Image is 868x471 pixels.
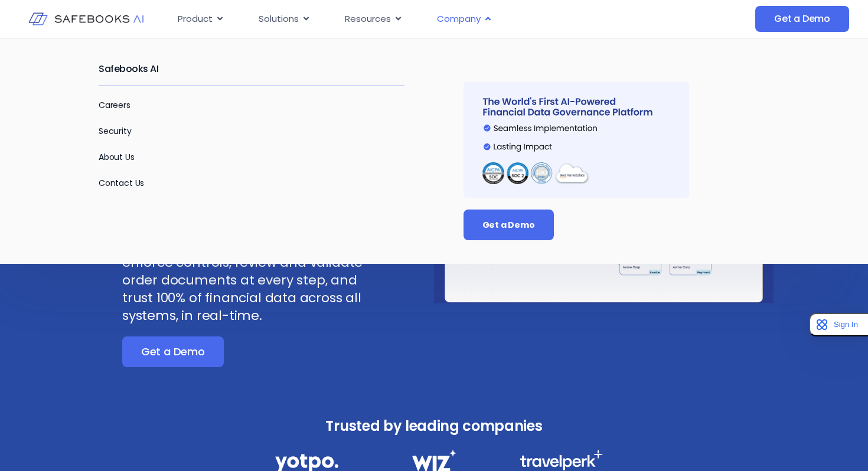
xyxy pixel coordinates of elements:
[168,8,661,31] div: Menu Toggle
[122,336,224,367] a: Get a Demo
[259,12,299,26] span: Solutions
[755,6,849,32] a: Get a Demo
[99,177,144,189] a: Contact Us
[141,346,205,358] span: Get a Demo
[482,219,535,231] span: Get a Demo
[99,99,130,111] a: Careers
[520,450,603,470] img: Financial Data Governance 3
[345,12,391,26] span: Resources
[774,13,830,25] span: Get a Demo
[99,53,404,86] h2: Safebooks AI
[249,414,619,438] h3: Trusted by leading companies
[99,125,132,137] a: Security
[168,8,661,31] nav: Menu
[437,12,481,26] span: Company
[464,210,554,240] a: Get a Demo
[122,218,377,325] p: Safebooks is the platform for finance teams to automate reconciliations, enforce controls, review...
[99,151,135,163] a: About Us
[178,12,213,26] span: Product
